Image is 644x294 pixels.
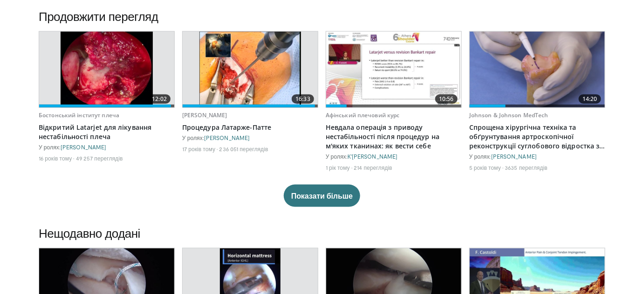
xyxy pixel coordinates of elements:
[469,153,491,160] font: У ролях:
[582,95,597,103] font: 14:20
[470,32,605,107] a: 14:20
[348,153,398,160] a: К'[PERSON_NAME]
[39,111,119,119] a: Бостонський інститут плеча
[326,111,400,119] a: Афінський плечовий курс
[470,32,605,107] img: b8269859-d6eb-4934-99ef-9b6180199441.620x360_q85_upscale.jpg
[61,32,153,107] img: 944938_3.png.620x360_q85_upscale.jpg
[39,226,140,240] font: Нещодавно додані
[219,146,268,152] font: 236 051 переглядів
[199,32,301,107] img: 617583_3.png.620x360_q85_upscale.jpg
[182,146,215,152] font: 17 років тому
[76,155,123,161] font: 49 257 переглядів
[326,153,348,160] font: У ролях:
[204,134,250,141] a: [PERSON_NAME]
[61,144,106,150] a: [PERSON_NAME]
[326,164,350,171] font: 1 рік тому
[152,95,167,103] font: 12:02
[39,144,61,150] font: У ролях:
[182,123,271,132] font: Процедура Латарже-Патте
[326,32,461,107] img: 02b256e8-a0eb-4beb-84e8-ea20c5343a9d.620x360_q85_upscale.jpg
[295,95,310,103] font: 16:33
[326,123,439,150] font: Невдала операція з приводу нестабільності після процедур на м'яких тканинах: як вести себе
[182,111,227,119] a: [PERSON_NAME]
[505,164,548,171] font: 3635 переглядів
[326,123,462,151] a: Невдала операція з приводу нестабільності після процедур на м'яких тканинах: як вести себе
[39,155,72,161] font: 16 років тому
[39,9,158,23] font: Продовжити перегляд
[469,164,501,171] font: 5 років тому
[39,123,175,141] a: Відкритий Latarjet для лікування нестабільності плеча
[354,164,392,171] font: 214 переглядів
[39,32,174,107] a: 12:02
[39,123,151,141] font: Відкритий Latarjet для лікування нестабільності плеча
[491,153,537,160] a: [PERSON_NAME]
[469,111,548,119] a: Johnson & Johnson MedTech
[182,134,204,141] font: У ролях:
[439,95,454,103] font: 10:56
[469,123,605,151] a: Спрощена хірургічна техніка та обґрунтування артроскопічної реконструкції суглобового відростка з...
[469,123,605,160] font: Спрощена хірургічна техніка та обґрунтування артроскопічної реконструкції суглобового відростка з...
[291,191,353,200] font: Показати більше
[326,32,461,107] a: 10:56
[182,123,318,132] a: Процедура Латарже-Патте
[284,185,360,207] button: Показати більше
[183,32,318,107] a: 16:33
